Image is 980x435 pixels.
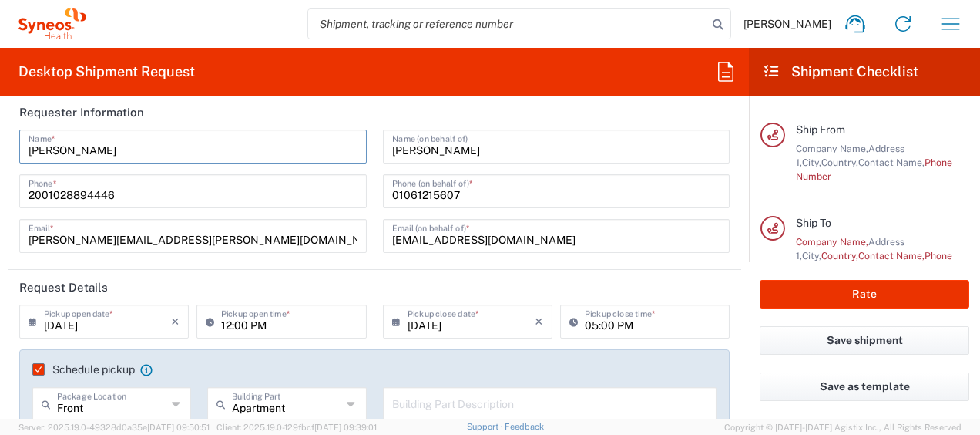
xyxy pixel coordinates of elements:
a: Support [467,422,505,431]
span: Server: 2025.19.0-49328d0a35e [18,423,210,432]
button: Save shipment [760,326,969,355]
span: Country, [821,157,858,168]
h2: Requester Information [19,105,144,120]
span: Company Name, [796,236,868,248]
span: Copyright © [DATE]-[DATE] Agistix Inc., All Rights Reserved [724,420,962,434]
h2: Request Details [19,280,108,295]
a: Feedback [505,422,544,431]
span: Country, [821,250,858,261]
h2: Shipment Checklist [763,62,918,81]
input: Shipment, tracking or reference number [308,9,707,39]
span: City, [802,250,821,261]
span: Ship To [796,217,831,229]
i: × [171,309,180,334]
span: [DATE] 09:50:51 [147,423,210,432]
span: Client: 2025.19.0-129fbcf [216,423,377,432]
span: Contact Name, [858,250,925,261]
i: × [535,309,543,334]
span: [PERSON_NAME] [743,17,831,31]
span: Contact Name, [858,157,925,168]
button: Rate [760,280,969,309]
label: Schedule pickup [32,363,135,376]
span: City, [802,157,821,168]
h2: Desktop Shipment Request [18,62,195,81]
button: Save as template [760,373,969,401]
span: Company Name, [796,143,868,154]
span: Ship From [796,123,845,136]
span: [DATE] 09:39:01 [314,423,377,432]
